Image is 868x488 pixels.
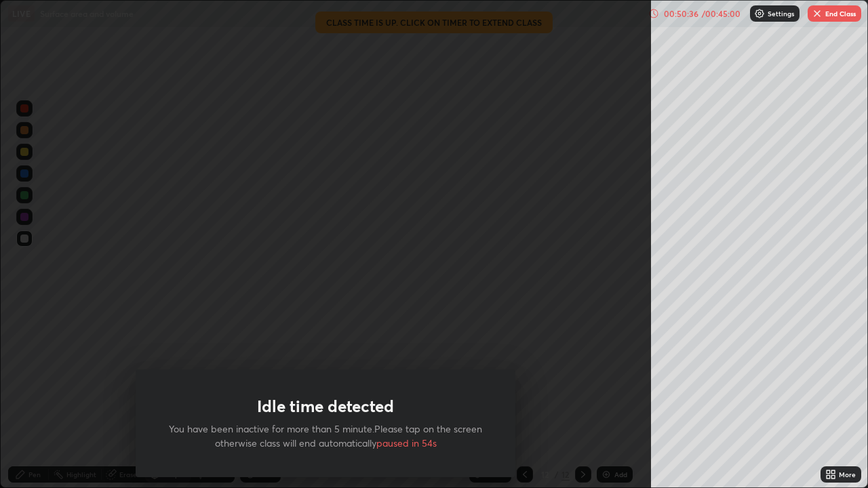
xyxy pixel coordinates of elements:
span: paused in 54s [376,436,437,449]
div: / 00:45:00 [700,9,742,18]
div: More [839,471,856,478]
h1: Idle time detected [257,396,394,416]
div: 00:50:36 [662,9,700,18]
p: Settings [768,10,794,17]
p: You have been inactive for more than 5 minute.Please tap on the screen otherwise class will end a... [168,422,483,450]
button: End Class [808,5,861,22]
img: end-class-cross [812,8,823,19]
img: class-settings-icons [754,8,765,19]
